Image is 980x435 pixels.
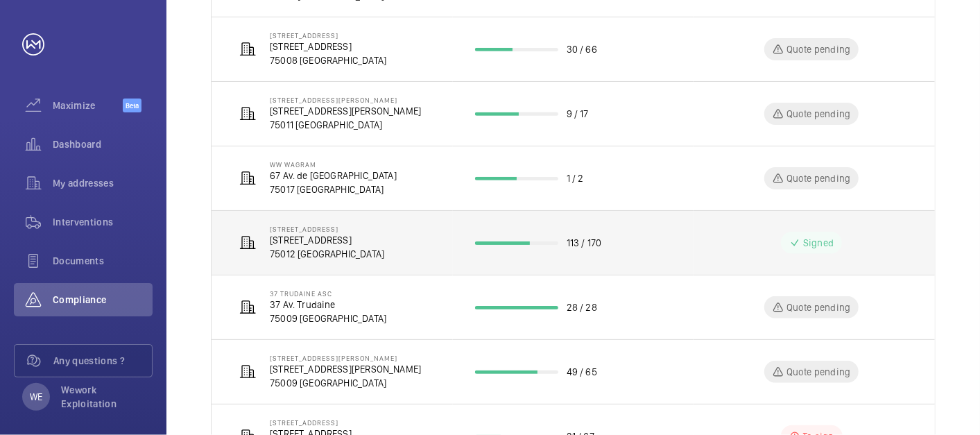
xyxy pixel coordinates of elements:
[53,254,153,268] span: Documents
[270,96,421,104] p: [STREET_ADDRESS][PERSON_NAME]
[270,160,397,169] p: WW Wagram
[270,182,397,196] p: 75017 [GEOGRAPHIC_DATA]
[803,236,834,250] p: Signed
[270,31,386,40] p: [STREET_ADDRESS]
[567,300,597,314] p: 28 / 28
[270,362,421,376] p: [STREET_ADDRESS][PERSON_NAME]
[270,233,384,247] p: [STREET_ADDRESS]
[270,225,384,233] p: [STREET_ADDRESS]
[270,289,386,298] p: 37 Trudaine Asc
[270,118,421,132] p: 75011 [GEOGRAPHIC_DATA]
[53,215,153,229] span: Interventions
[270,40,386,53] p: [STREET_ADDRESS]
[53,293,153,307] span: Compliance
[567,42,597,56] p: 30 / 66
[786,300,850,314] p: Quote pending
[270,298,386,312] p: 37 Av. Trudaine
[270,53,386,67] p: 75008 [GEOGRAPHIC_DATA]
[786,365,850,379] p: Quote pending
[53,99,123,112] span: Maximize
[123,99,141,112] span: Beta
[567,236,602,250] p: 113 / 170
[567,365,597,379] p: 49 / 65
[786,42,850,56] p: Quote pending
[53,176,153,190] span: My addresses
[270,376,421,390] p: 75009 [GEOGRAPHIC_DATA]
[270,247,384,261] p: 75012 [GEOGRAPHIC_DATA]
[61,383,144,411] p: Wework Exploitation
[270,312,386,325] p: 75009 [GEOGRAPHIC_DATA]
[786,107,850,121] p: Quote pending
[786,171,850,185] p: Quote pending
[30,390,42,404] p: WE
[270,418,386,427] p: [STREET_ADDRESS]
[270,104,421,118] p: [STREET_ADDRESS][PERSON_NAME]
[53,137,153,151] span: Dashboard
[567,107,589,121] p: 9 / 17
[567,171,584,185] p: 1 / 2
[270,354,421,362] p: [STREET_ADDRESS][PERSON_NAME]
[270,169,397,182] p: 67 Av. de [GEOGRAPHIC_DATA]
[53,354,152,368] span: Any questions ?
